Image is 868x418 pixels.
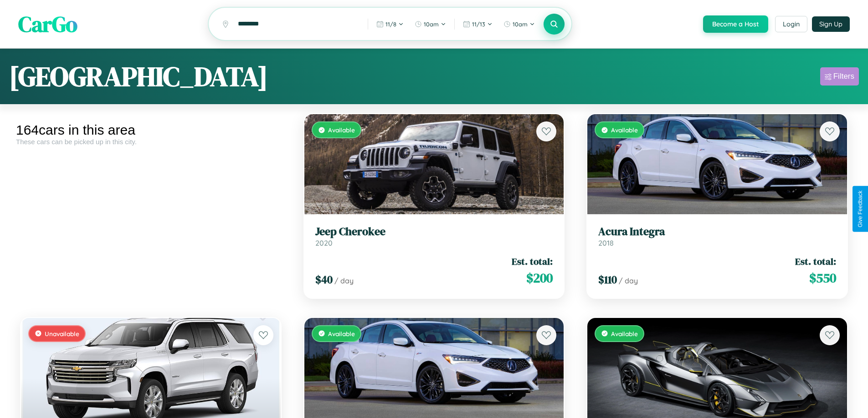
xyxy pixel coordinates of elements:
[611,126,638,134] span: Available
[809,269,836,287] span: $ 550
[328,330,355,337] span: Available
[315,225,553,247] a: Jeep Cherokee2020
[334,276,354,285] span: / day
[820,67,859,86] button: Filters
[513,20,528,28] span: 10am
[598,272,617,287] span: $ 110
[611,330,638,337] span: Available
[512,255,553,268] span: Est. total:
[499,17,539,31] button: 10am
[812,16,850,32] button: Sign Up
[598,225,836,238] h3: Acura Integra
[775,16,807,32] button: Login
[526,269,553,287] span: $ 200
[315,225,553,238] h3: Jeep Cherokee
[45,330,79,337] span: Unavailable
[598,225,836,247] a: Acura Integra2018
[424,20,439,28] span: 10am
[315,272,333,287] span: $ 40
[315,238,333,247] span: 2020
[857,191,863,227] div: Give Feedback
[795,255,836,268] span: Est. total:
[472,20,485,28] span: 11 / 13
[833,72,854,81] div: Filters
[9,58,268,95] h1: [GEOGRAPHIC_DATA]
[410,17,451,31] button: 10am
[16,122,286,138] div: 164 cars in this area
[16,138,286,146] div: These cars can be picked up in this city.
[328,126,355,134] span: Available
[18,9,77,39] span: CarGo
[619,276,638,285] span: / day
[458,17,497,31] button: 11/13
[372,17,408,31] button: 11/8
[598,238,614,247] span: 2018
[385,20,396,28] span: 11 / 8
[703,15,768,33] button: Become a Host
